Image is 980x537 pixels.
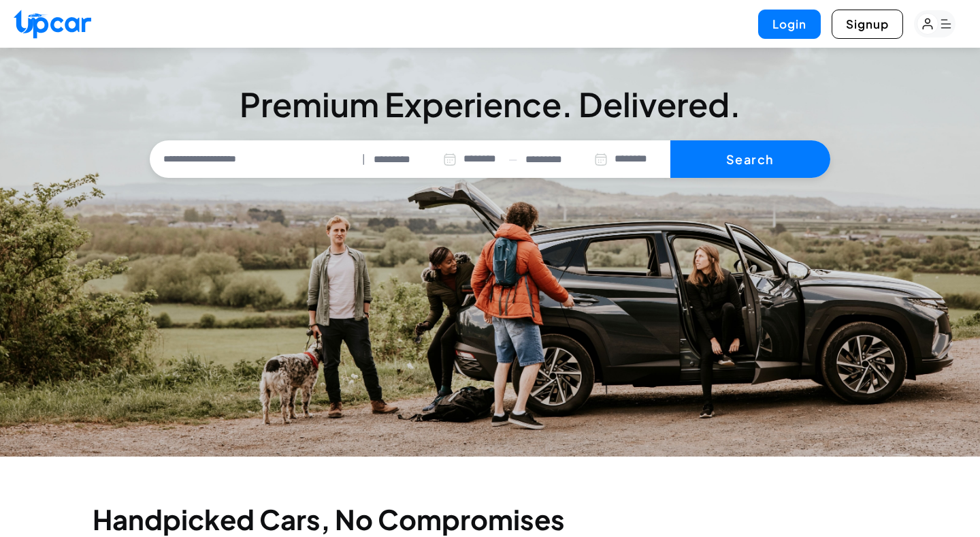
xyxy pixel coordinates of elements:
[14,10,91,39] img: Upcar Logo
[758,10,821,39] button: Login
[508,151,517,167] span: —
[150,85,830,124] h3: Premium Experience. Delivered.
[93,506,887,533] h2: Handpicked Cars, No Compromises
[670,140,830,179] button: Search
[362,151,365,167] span: |
[832,10,903,39] button: Signup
